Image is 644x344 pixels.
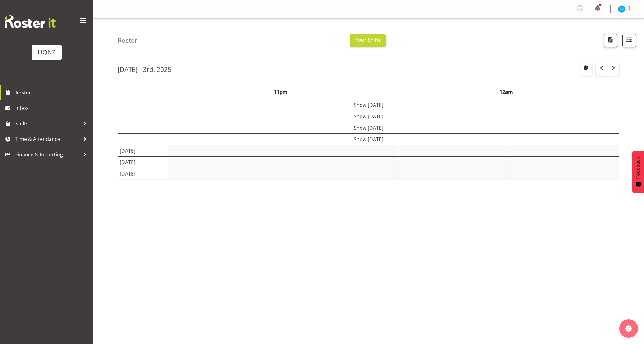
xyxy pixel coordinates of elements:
[622,34,636,47] button: Filter Shifts
[15,150,80,159] span: Finance & Reporting
[118,134,619,145] td: Show [DATE]
[118,122,619,134] td: Show [DATE]
[635,157,641,179] span: Feedback
[118,65,171,73] h2: [DATE] - 3rd, 2025
[118,157,168,168] td: [DATE]
[632,151,644,193] button: Feedback - Show survey
[580,63,592,76] button: Select a specific date within the roster.
[15,103,90,113] span: Inbox
[618,5,625,13] img: sandra-sabrina-yazmin10066.jpg
[118,145,168,157] td: [DATE]
[15,88,90,97] span: Roster
[168,85,394,99] th: 11pm
[625,325,632,332] img: help-xxl-2.png
[118,99,619,111] td: Show [DATE]
[38,48,55,57] div: HQNZ
[604,34,617,47] button: Download a PDF of the roster according to the set date range.
[118,37,137,44] h4: Roster
[118,168,168,180] td: [DATE]
[118,111,619,122] td: Show [DATE]
[5,15,56,28] img: Rosterit website logo
[15,134,80,144] span: Time & Attendance
[15,119,80,128] span: Shifts
[355,37,381,43] span: Your Shifts
[394,85,619,99] th: 12am
[350,34,386,47] button: Your Shifts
